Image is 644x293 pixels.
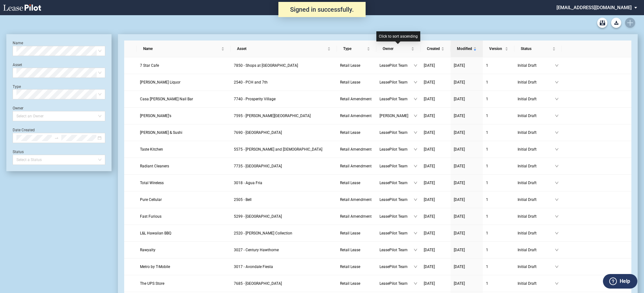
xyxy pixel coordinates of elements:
[340,114,372,118] span: Retail Amendment
[140,247,228,253] a: Rawyalty
[424,213,447,220] a: [DATE]
[140,129,228,136] a: [PERSON_NAME] & Sushi
[424,114,435,118] span: [DATE]
[340,163,373,169] a: Retail Amendment
[380,196,414,203] span: LeasePilot Team
[140,231,171,235] span: L&L Hawaiian BBQ
[486,130,488,135] span: 1
[234,130,282,135] span: 7690 - Old Town
[518,113,555,119] span: Initial Draft
[380,213,414,220] span: LeasePilot Team
[454,213,480,220] a: [DATE]
[424,197,435,202] span: [DATE]
[454,130,465,135] span: [DATE]
[486,214,488,219] span: 1
[486,280,511,287] a: 1
[424,196,447,203] a: [DATE]
[380,163,414,169] span: LeasePilot Team
[486,129,511,136] a: 1
[486,146,511,153] a: 1
[414,164,417,168] span: down
[424,231,435,235] span: [DATE]
[380,129,414,136] span: LeasePilot Team
[486,197,488,202] span: 1
[518,247,555,253] span: Initial Draft
[424,164,435,168] span: [DATE]
[340,213,373,220] a: Retail Amendment
[278,2,366,17] div: Signed in successfully.
[424,62,447,69] a: [DATE]
[486,63,488,68] span: 1
[234,180,334,186] a: 3018 - Agua Fria
[340,62,373,69] a: Retail Lease
[234,96,334,102] a: 7740 - Prosperity Village
[486,213,511,220] a: 1
[518,163,555,169] span: Initial Draft
[340,147,372,152] span: Retail Amendment
[340,281,360,286] span: Retail Lease
[380,180,414,186] span: LeasePilot Team
[234,163,334,169] a: 7735 - [GEOGRAPHIC_DATA]
[234,79,334,85] a: 2540 - PCH and 7th
[340,180,373,186] a: Retail Lease
[454,129,480,136] a: [DATE]
[414,131,417,134] span: down
[454,181,465,185] span: [DATE]
[414,231,417,235] span: down
[454,280,480,287] a: [DATE]
[454,62,480,69] a: [DATE]
[454,196,480,203] a: [DATE]
[486,247,511,253] a: 1
[454,264,480,270] a: [DATE]
[555,248,559,252] span: down
[380,113,414,119] span: [PERSON_NAME]
[454,164,465,168] span: [DATE]
[454,265,465,269] span: [DATE]
[555,282,559,285] span: down
[454,113,480,119] a: [DATE]
[234,265,273,269] span: 3017 - Avondale Fiesta
[340,214,372,219] span: Retail Amendment
[340,130,360,135] span: Retail Lease
[518,62,555,69] span: Initial Draft
[340,231,360,235] span: Retail Lease
[13,150,24,154] label: Status
[234,63,298,68] span: 7850 - Shops at San Marco
[340,197,372,202] span: Retail Amendment
[140,96,228,102] a: Casa [PERSON_NAME] Nail Bar
[54,136,59,140] span: swap-right
[424,97,435,101] span: [DATE]
[237,46,326,52] span: Asset
[234,80,268,84] span: 2540 - PCH and 7th
[343,46,366,52] span: Type
[424,265,435,269] span: [DATE]
[140,230,228,236] a: L&L Hawaiian BBQ
[140,164,169,168] span: Radiant Cleaners
[555,231,559,235] span: down
[13,41,23,45] label: Name
[454,247,480,253] a: [DATE]
[140,248,155,252] span: Rawyalty
[555,97,559,101] span: down
[424,146,447,153] a: [DATE]
[234,114,311,118] span: 7595 - Santana Village
[234,147,322,152] span: 5575 - Sepulveda and Pigott
[137,41,231,57] th: Name
[140,197,162,202] span: Pure Cellular
[454,231,465,235] span: [DATE]
[486,230,511,236] a: 1
[13,106,23,110] label: Owner
[518,213,555,220] span: Initial Draft
[234,62,334,69] a: 7850 - Shops at [GEOGRAPHIC_DATA]
[486,80,488,84] span: 1
[518,196,555,203] span: Initial Draft
[597,18,607,28] a: Archive
[414,282,417,285] span: down
[234,280,334,287] a: 7685 - [GEOGRAPHIC_DATA]
[234,97,276,101] span: 7740 - Prosperity Village
[340,97,372,101] span: Retail Amendment
[518,264,555,270] span: Initial Draft
[486,164,488,168] span: 1
[486,248,488,252] span: 1
[140,281,164,286] span: The UPS Store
